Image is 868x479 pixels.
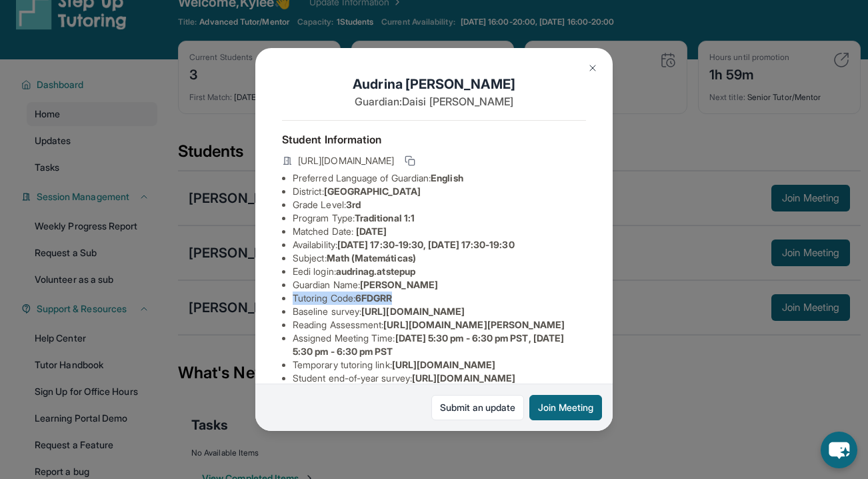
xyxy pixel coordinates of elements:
li: Grade Level: [293,198,586,211]
li: Baseline survey : [293,305,586,318]
img: Close Icon [587,63,598,73]
li: Preferred Language of Guardian: [293,171,586,185]
p: Guardian: Daisi [PERSON_NAME] [282,93,586,109]
span: 6FDGRR [355,292,392,304]
button: Join Meeting [529,395,602,420]
span: Math (Matemáticas) [327,252,416,264]
span: [URL][DOMAIN_NAME][PERSON_NAME] [383,319,565,330]
li: Matched Date: [293,225,586,238]
a: Submit an update [431,395,524,420]
span: Traditional 1:1 [355,212,415,223]
li: Assigned Meeting Time : [293,332,586,358]
li: Guardian Name : [293,278,586,292]
h1: Audrina [PERSON_NAME] [282,75,586,93]
li: Subject : [293,252,586,265]
li: District: [293,185,586,198]
li: Student end-of-year survey : [293,372,586,385]
span: English [431,172,463,183]
li: Temporary tutoring link : [293,358,586,372]
span: [URL][DOMAIN_NAME] [298,154,394,167]
span: audrinag.atstepup [336,266,415,277]
li: Reading Assessment : [293,318,586,332]
span: [DATE] 5:30 pm - 6:30 pm PST, [DATE] 5:30 pm - 6:30 pm PST [293,332,564,357]
li: Availability: [293,238,586,252]
span: [URL][DOMAIN_NAME] [392,359,495,370]
span: 3rd [346,199,361,210]
li: Eedi login : [293,265,586,278]
span: [URL][DOMAIN_NAME] [361,306,465,317]
span: [DATE] 17:30-19:30, [DATE] 17:30-19:30 [337,239,515,250]
button: chat-button [821,432,857,468]
li: Tutoring Code : [293,292,586,305]
span: [PERSON_NAME] [360,279,438,290]
h4: Student Information [282,131,586,147]
span: [URL][DOMAIN_NAME] [412,372,515,384]
span: [GEOGRAPHIC_DATA] [324,185,421,197]
span: [DATE] [356,225,387,237]
li: Program Type: [293,211,586,225]
button: Copy link [402,153,418,169]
